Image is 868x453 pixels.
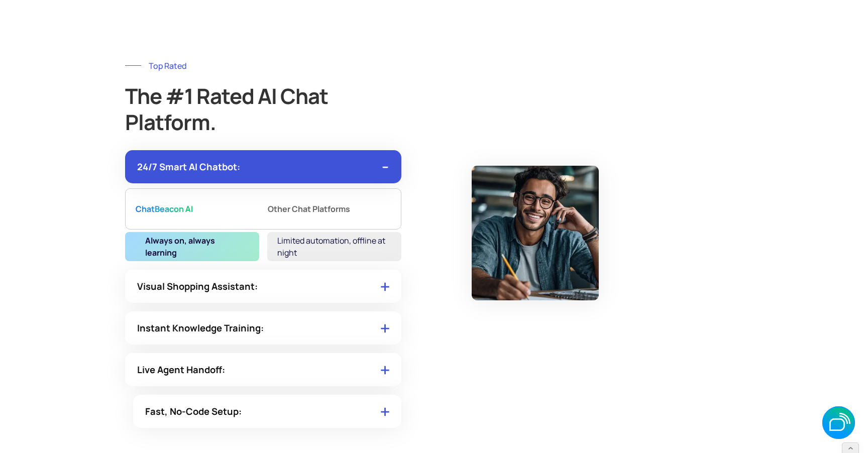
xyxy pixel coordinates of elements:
[137,160,240,173] strong: 24/7 Smart AI Chatbot:
[137,280,258,293] strong: Visual Shopping Assistant:
[381,322,389,333] img: Open
[381,406,389,416] img: Open
[137,363,225,376] strong: Live Agent Handoff:
[149,59,187,73] div: Top Rated
[268,201,350,217] strong: Other Chat Platforms
[267,232,401,261] div: Limited automation, offline at night
[145,405,242,418] strong: Fast, No-Code Setup:
[136,201,260,217] div: ChatBeacon AI
[125,81,328,137] strong: The #1 rated AI Chat Platform.
[381,281,389,291] img: Open
[145,235,244,259] strong: Always on, always learning
[137,321,264,334] strong: Instant Knowledge Training:
[381,364,389,375] img: Open
[382,165,388,168] img: Close
[125,65,141,66] img: Line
